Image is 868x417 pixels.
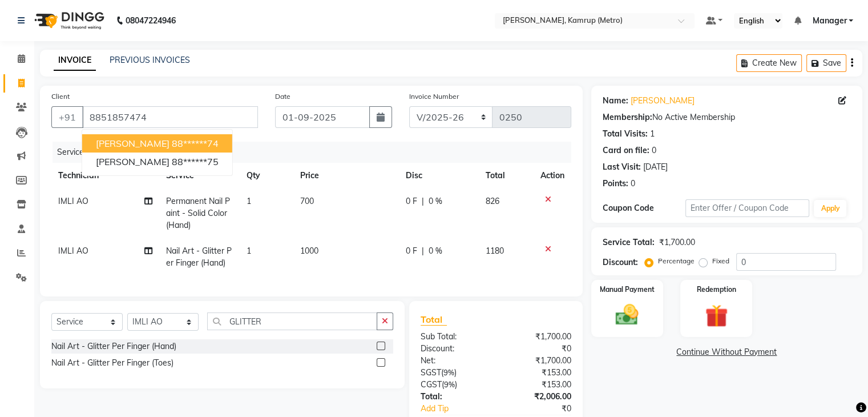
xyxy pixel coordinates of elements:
a: PREVIOUS INVOICES [110,55,190,65]
div: Nail Art - Glitter Per Finger (Toes) [51,357,173,369]
div: ₹1,700.00 [496,331,580,343]
a: INVOICE [54,50,96,71]
span: 0 F [406,245,417,257]
img: _cash.svg [608,302,645,328]
span: Manager [812,15,846,27]
div: Membership: [603,111,652,123]
div: ₹0 [510,403,579,415]
th: Price [293,163,398,189]
button: +91 [51,106,83,128]
span: Permanent Nail Paint - Solid Color (Hand) [165,196,229,230]
div: [DATE] [643,161,668,173]
span: IMLI AO [58,196,88,206]
div: Discount: [603,256,638,268]
span: 9% [443,368,454,377]
input: Search by Name/Mobile/Email/Code [82,106,258,128]
span: | [422,245,424,257]
a: Continue Without Payment [594,346,860,358]
span: IMLI AO [58,246,88,256]
div: Services [53,142,580,163]
div: Sub Total: [412,331,496,343]
div: ₹2,006.00 [496,391,580,403]
span: 0 F [406,195,417,207]
th: Disc [399,163,479,189]
span: Nail Art - Glitter Per Finger (Hand) [165,246,231,268]
span: 1 [247,246,251,256]
th: Total [479,163,533,189]
button: Apply [814,200,846,217]
label: Date [275,91,290,102]
img: logo [29,5,107,37]
div: ₹153.00 [496,367,580,379]
input: Search or Scan [207,312,377,330]
div: ₹153.00 [496,379,580,391]
button: Save [806,54,846,72]
span: 9% [444,380,455,389]
span: 1 [247,196,251,206]
button: Create New [736,54,802,72]
th: Technician [51,163,159,189]
th: Action [534,163,571,189]
div: Points: [603,178,628,190]
div: Discount: [412,343,496,355]
span: 1000 [300,246,318,256]
div: ₹1,700.00 [496,355,580,367]
span: SGST [421,367,441,378]
span: 0 % [429,245,442,257]
div: 0 [652,145,656,157]
div: Nail Art - Glitter Per Finger (Hand) [51,340,176,352]
input: Enter Offer / Coupon Code [685,199,810,217]
span: 700 [300,196,314,206]
div: Total Visits: [603,128,648,140]
th: Qty [240,163,293,189]
div: ₹0 [496,343,580,355]
span: CGST [421,379,442,390]
label: Percentage [658,256,695,266]
div: Total: [412,391,496,403]
div: Service Total: [603,236,655,248]
div: Name: [603,95,628,107]
b: 08047224946 [126,5,176,37]
label: Manual Payment [600,284,655,295]
a: Add Tip [412,403,510,415]
span: 1180 [486,246,504,256]
label: Invoice Number [409,91,459,102]
label: Redemption [697,284,736,295]
div: ₹1,700.00 [659,236,695,248]
div: 0 [631,178,635,190]
a: [PERSON_NAME] [631,95,695,107]
div: Card on file: [603,145,649,157]
label: Fixed [712,256,729,266]
div: ( ) [412,379,496,391]
span: [PERSON_NAME] [96,138,169,149]
img: _gift.svg [698,302,735,330]
label: Client [51,91,70,102]
span: 0 % [429,195,442,207]
div: Last Visit: [603,161,641,173]
div: ( ) [412,367,496,379]
span: [PERSON_NAME] [96,156,169,167]
span: 826 [486,196,499,206]
div: No Active Membership [603,111,851,123]
span: | [422,195,424,207]
div: Net: [412,355,496,367]
div: Coupon Code [603,202,685,214]
span: Total [421,314,447,326]
div: 1 [650,128,655,140]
